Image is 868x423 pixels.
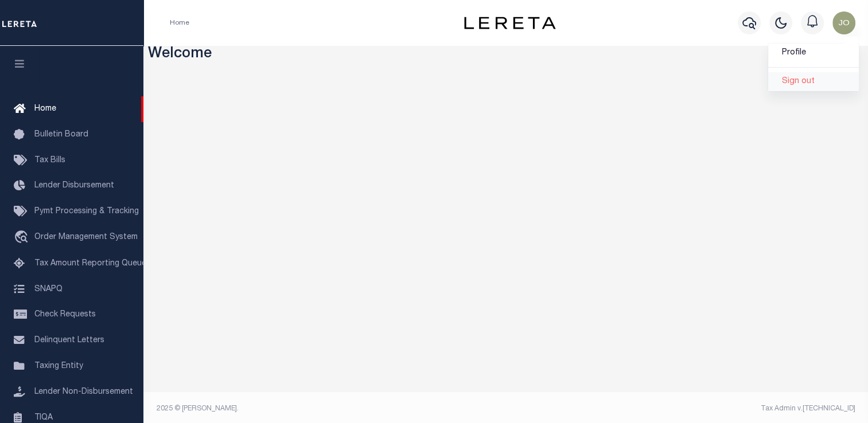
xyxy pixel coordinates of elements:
[782,49,806,57] span: Profile
[14,230,32,245] i: travel_explore
[34,260,146,268] span: Tax Amount Reporting Queue
[782,77,815,85] span: Sign out
[170,18,189,28] li: Home
[34,182,114,190] span: Lender Disbursement
[34,233,138,241] span: Order Management System
[34,413,53,421] span: TIQA
[34,207,139,216] span: Pymt Processing & Tracking
[34,131,88,139] span: Bulletin Board
[34,336,104,344] span: Delinquent Letters
[34,362,83,370] span: Taxing Entity
[768,44,859,62] a: Profile
[34,105,56,113] span: Home
[34,285,63,293] span: SNAPQ
[768,72,859,91] a: Sign out
[34,311,96,319] span: Check Requests
[832,11,855,34] img: svg+xml;base64,PHN2ZyB4bWxucz0iaHR0cDovL3d3dy53My5vcmcvMjAwMC9zdmciIHBvaW50ZXItZXZlbnRzPSJub25lIi...
[515,404,855,414] div: Tax Admin v.[TECHNICAL_ID]
[148,404,506,414] div: 2025 © [PERSON_NAME].
[34,156,65,164] span: Tax Bills
[148,46,864,64] h3: Welcome
[464,17,556,29] img: logo-dark.svg
[34,388,133,396] span: Lender Non-Disbursement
